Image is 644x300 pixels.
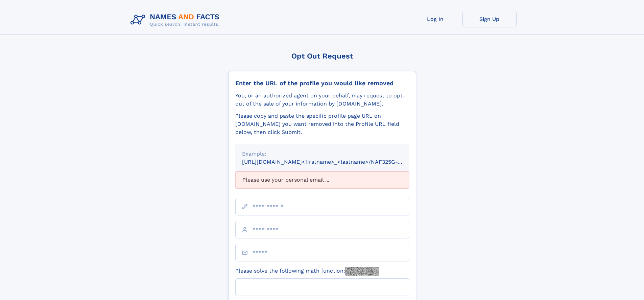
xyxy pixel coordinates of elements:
div: Opt Out Request [228,52,416,60]
div: Enter the URL of the profile you would like removed [235,79,409,87]
div: Example: [242,150,402,158]
a: Log In [408,11,462,27]
a: Sign Up [462,11,517,27]
small: [URL][DOMAIN_NAME]<firstname>_<lastname>/NAF325G-xxxxxxxx [242,159,422,165]
img: Logo Names and Facts [128,11,225,29]
div: Please copy and paste the specific profile page URL on [DOMAIN_NAME] you want removed into the Pr... [235,112,409,136]
div: Please use your personal email ... [235,171,409,188]
div: You, or an authorized agent on your behalf, may request to opt-out of the sale of your informatio... [235,92,409,108]
label: Please solve the following math function: [235,267,379,276]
